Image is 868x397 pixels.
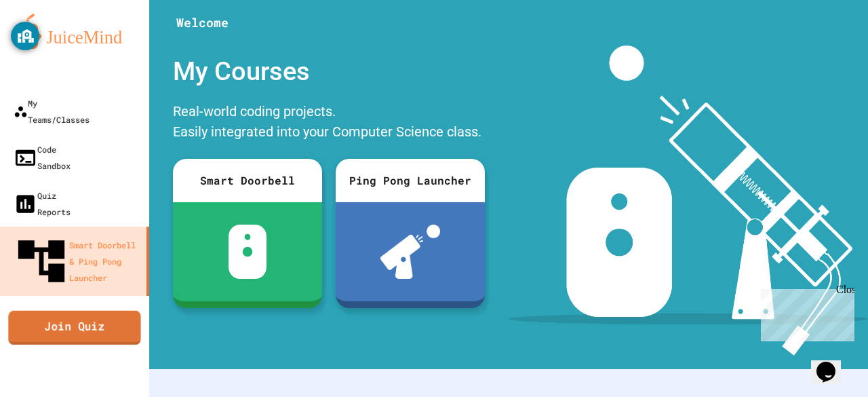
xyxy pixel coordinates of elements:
[755,284,854,341] iframe: chat widget
[14,95,90,128] div: My Teams/Classes
[166,98,492,149] div: Real-world coding projects. Easily integrated into your Computer Science class.
[14,233,141,289] div: Smart Doorbell & Ping Pong Launcher
[380,225,441,279] img: ppl-with-ball.png
[11,22,39,50] button: GoGuardian Privacy Information
[811,343,854,383] iframe: chat widget
[14,14,136,49] img: logo-orange.svg
[229,225,267,279] img: sdb-white.svg
[166,45,492,98] div: My Courses
[8,310,140,344] a: Join Quiz
[5,5,94,86] div: Chat with us now!Close
[14,141,71,174] div: Code Sandbox
[173,159,322,202] div: Smart Doorbell
[509,45,868,356] img: banner-image-my-projects.png
[14,187,71,220] div: Quiz Reports
[336,159,485,202] div: Ping Pong Launcher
